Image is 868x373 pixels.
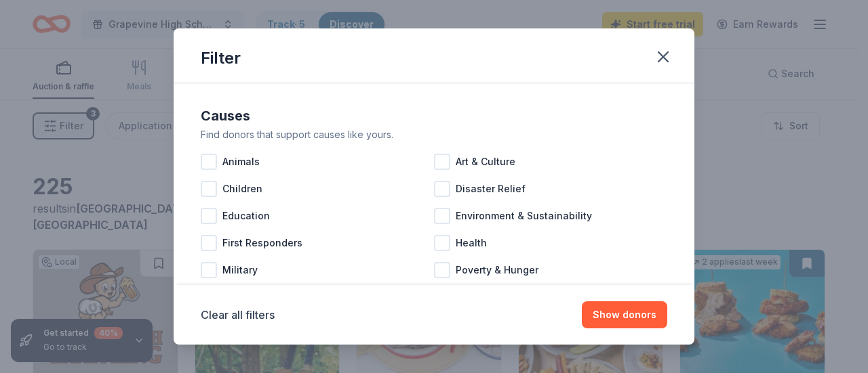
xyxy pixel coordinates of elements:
[222,181,262,197] span: Children
[222,208,270,224] span: Education
[456,208,592,224] span: Environment & Sustainability
[582,301,667,328] button: Show donors
[456,181,526,197] span: Disaster Relief
[222,235,302,251] span: First Responders
[222,154,260,170] span: Animals
[201,105,667,127] div: Causes
[456,235,487,251] span: Health
[201,127,667,143] div: Find donors that support causes like yours.
[222,262,258,278] span: Military
[456,154,515,170] span: Art & Culture
[456,262,538,278] span: Poverty & Hunger
[201,307,275,323] button: Clear all filters
[201,47,241,69] div: Filter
